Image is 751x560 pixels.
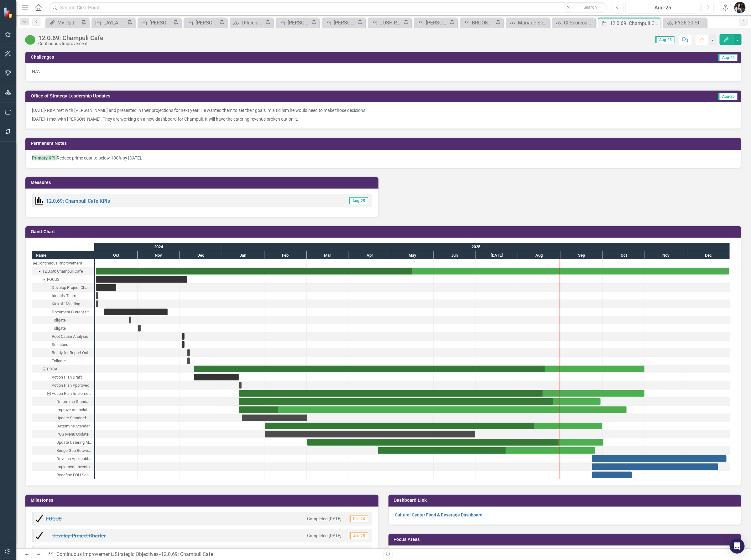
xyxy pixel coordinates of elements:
div: Task: Start date: 2025-01-13 End date: 2025-09-29 [239,398,601,405]
div: [PERSON_NAME]'s Team's Action Plans [149,19,172,27]
div: Nov [138,251,180,259]
div: Task: Start date: 2024-10-25 End date: 2024-10-25 [129,317,131,323]
div: Task: Start date: 2024-12-02 End date: 2024-12-04 [32,341,94,349]
div: Open Intercom Messenger [730,539,745,554]
div: Task: Start date: 2025-01-13 End date: 2025-10-18 [239,406,627,413]
a: Develop Project Charter [52,533,106,539]
div: Task: Start date: 2025-04-21 End date: 2025-09-25 [32,447,94,455]
h3: Challenges [31,55,415,60]
div: Ready for Report Out [52,349,88,357]
div: Tollgate [32,316,94,324]
div: Mar [307,251,349,259]
div: Redefine FOH Seating Capacity [56,471,92,479]
div: Task: Start date: 2025-09-23 End date: 2025-12-29 [32,455,94,463]
div: Task: Start date: 2024-10-01 End date: 2025-12-31 [32,267,94,275]
div: Improve Associate Engagement [32,406,94,414]
a: BROOKLYN REVIEW [462,19,494,27]
div: Document Current State [52,308,92,316]
a: [PERSON_NAME]'s Team's SOs FY20-FY25 [185,19,218,27]
div: Action Plan Draft [52,373,82,381]
div: Task: Start date: 2025-09-23 End date: 2025-10-22 [592,472,632,478]
div: Tollgate [52,316,66,324]
div: Task: Start date: 2024-12-06 End date: 2024-12-06 [187,358,190,364]
a: Continuous Improvement [56,551,112,557]
div: May [391,251,434,259]
div: Aug-25 [628,4,698,12]
div: Task: Start date: 2024-10-01 End date: 2024-10-01 [32,300,94,308]
div: Action Plan Implementation [52,390,92,398]
div: Task: Start date: 2025-04-21 End date: 2025-09-25 [378,447,595,454]
div: Task: Start date: 2025-01-13 End date: 2025-01-13 [239,382,242,389]
a: CI Scorecard Home [554,19,594,27]
div: Update Catering Menu [56,438,92,447]
div: Kickoff Meeting [32,300,94,308]
div: 12.0.69: Champuli Cafe [42,267,83,275]
div: [PERSON_NAME]'s Team's SOs FY20-FY25 [196,19,218,27]
div: Tollgate [32,357,94,365]
span: Aug-25 [655,36,675,43]
p: [DATE]- R&A met with [PERSON_NAME] and presented in their projections for next year. He wanted th... [32,107,735,115]
img: ClearPoint Strategy [3,7,14,18]
div: Tollgate [52,324,66,332]
div: Dec [687,251,730,259]
div: Ready for Report Out [32,349,94,357]
div: » » [47,551,378,558]
div: Develop Project Charter [32,284,94,292]
div: Apr [349,251,391,259]
div: CI Scorecard Home [564,19,594,27]
div: Task: Start date: 2024-10-01 End date: 2024-12-06 [32,275,94,284]
h3: Office of Strategy Leadership Updates [31,94,598,98]
a: My Updates [47,19,80,27]
div: Continuous Improvement [38,259,82,267]
div: Improve Associate Engagement [56,406,92,414]
div: Oct [95,251,138,259]
div: Identify Team [52,292,76,300]
div: 12.0.69: Champuli Cafe [610,19,659,27]
span: Aug-25 [718,93,738,100]
div: My Updates [57,19,80,27]
div: Task: Start date: 2025-02-01 End date: 2025-06-30 [32,430,94,438]
div: POS Menu Update [56,430,89,438]
div: Oct [603,251,645,259]
div: Task: Start date: 2024-12-06 End date: 2024-12-06 [187,349,190,356]
h3: Permanent Notes [31,141,738,146]
div: Update Catering Menu [32,438,94,447]
div: Dec [180,251,222,259]
div: Task: Start date: 2025-01-13 End date: 2025-10-31 [32,390,94,398]
div: PDCA [47,365,57,373]
div: Task: Start date: 2024-12-02 End date: 2024-12-04 [32,332,94,341]
div: Task: Start date: 2024-12-11 End date: 2025-01-13 [194,374,239,380]
div: 2024 [95,243,222,251]
div: Task: Start date: 2025-09-23 End date: 2025-12-29 [592,455,727,462]
div: Task: Start date: 2025-01-15 End date: 2025-03-01 [242,415,307,421]
div: Action Plan Implementation [32,390,94,398]
div: Task: Start date: 2024-12-11 End date: 2025-01-13 [32,373,94,381]
button: Layla Freeman [734,2,746,13]
div: 12.0.69: Champuli Cafe [32,267,94,275]
h3: Focus Areas [394,537,738,542]
div: Task: Start date: 2024-12-02 End date: 2024-12-04 [182,333,185,340]
a: [PERSON_NAME] REVIEW [323,19,356,27]
a: Manage Scorecards [508,19,548,27]
div: Name [32,251,94,259]
div: Determine Standard Operating Model for Catering Operations [32,422,94,430]
div: Task: Start date: 2025-01-13 End date: 2025-10-18 [32,406,94,414]
div: Manage Scorecards [518,19,548,27]
div: Task: Start date: 2024-10-01 End date: 2025-12-31 [96,268,729,275]
small: Completed [DATE] [307,533,342,539]
div: Task: Start date: 2025-03-01 End date: 2025-10-01 [307,439,603,446]
div: LAYLA REVIEW [103,19,126,27]
div: Kickoff Meeting [52,300,80,308]
button: Search [574,3,606,12]
div: Implement Inventory Management Software [56,463,92,471]
input: Search ClearPoint... [49,2,607,13]
button: Aug-25 [625,2,701,13]
div: Action Plan Approved [32,381,94,390]
div: FOCUS [32,275,94,284]
a: [PERSON_NAME]'s Team's Action Plans [139,19,172,27]
div: Implement Inventory Management Software [32,463,94,471]
div: Task: Start date: 2024-12-06 End date: 2024-12-06 [32,349,94,357]
div: Jul [476,251,518,259]
div: Task: Start date: 2025-01-13 End date: 2025-10-31 [239,390,644,397]
h3: Milestones [31,498,375,503]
